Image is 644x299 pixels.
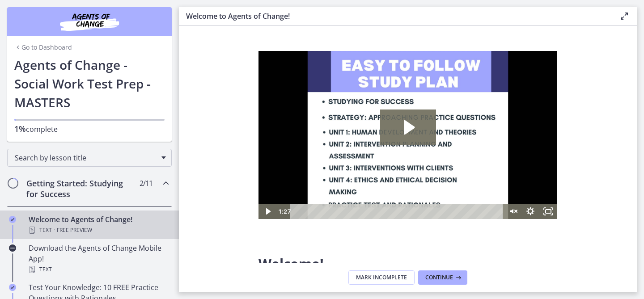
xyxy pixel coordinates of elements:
div: Download the Agents of Change Mobile App! [29,243,168,275]
button: Mark Incomplete [348,270,415,285]
button: Continue [418,270,467,285]
h3: Welcome to Agents of Change! [186,11,605,21]
div: Search by lesson title [7,149,172,167]
button: Show settings menu [263,153,281,168]
button: Play Video: c1o6hcmjueu5qasqsu00.mp4 [122,59,178,94]
span: · [54,225,55,236]
button: Unmute [245,153,263,168]
span: 2 / 11 [140,178,153,189]
span: 1% [14,123,26,134]
div: Text [29,225,168,236]
span: Search by lesson title [15,153,157,163]
div: Text [29,264,168,275]
h2: Getting Started: Studying for Success [26,178,136,199]
span: Continue [425,274,453,281]
i: Completed [9,216,16,223]
i: Completed [9,284,16,291]
div: Welcome to Agents of Change! [29,214,168,236]
p: complete [14,123,165,135]
span: Mark Incomplete [356,274,407,281]
span: Free preview [57,225,92,236]
button: Fullscreen [281,153,299,168]
img: Agents of Change [36,11,143,32]
h1: Agents of Change - Social Work Test Prep - MASTERS [14,55,165,112]
a: Go to Dashboard [14,43,72,52]
span: Welcome! [258,254,324,273]
div: Playbar [38,153,241,168]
